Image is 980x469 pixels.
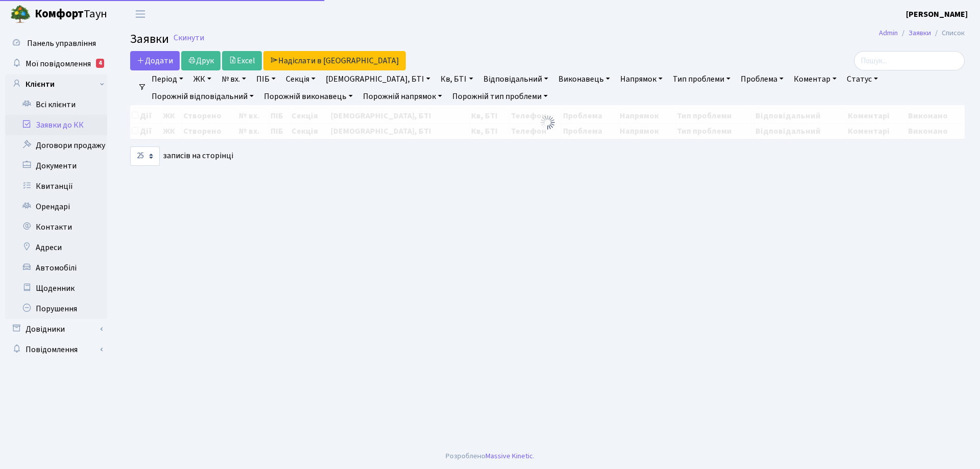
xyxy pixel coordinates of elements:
li: Список [931,28,965,39]
a: Друк [181,51,220,70]
a: Кв, БТІ [436,70,477,88]
a: ЖК [189,70,215,88]
a: ПІБ [252,70,280,88]
a: Договори продажу [5,135,107,156]
a: Секція [282,70,320,88]
a: № вх. [217,70,250,88]
span: Таун [35,6,107,23]
label: записів на сторінці [130,146,233,166]
a: Довідники [5,319,107,339]
a: Статус [843,70,882,88]
a: Проблема [737,70,788,88]
a: Надіслати в [GEOGRAPHIC_DATA] [263,51,406,70]
a: Адреси [5,237,107,258]
a: Порожній напрямок [359,88,446,105]
a: [DEMOGRAPHIC_DATA], БТІ [322,70,434,88]
a: Період [148,70,187,88]
a: Щоденник [5,278,107,299]
a: Мої повідомлення4 [5,54,107,74]
a: Всі клієнти [5,94,107,115]
a: Порожній тип проблеми [448,88,552,105]
a: Порушення [5,299,107,319]
a: Контакти [5,217,107,237]
a: Заявки до КК [5,115,107,135]
a: Додати [130,51,180,70]
span: Додати [137,55,173,66]
a: Орендарі [5,196,107,217]
a: Напрямок [616,70,667,88]
a: Клієнти [5,74,107,94]
a: Повідомлення [5,339,107,360]
a: Автомобілі [5,258,107,278]
input: Пошук... [854,51,965,70]
span: Панель управління [27,38,96,49]
select: записів на сторінці [130,146,160,166]
a: Документи [5,156,107,176]
a: [PERSON_NAME] [906,8,968,20]
img: Обробка... [540,114,556,131]
a: Квитанції [5,176,107,196]
a: Тип проблеми [669,70,734,88]
a: Відповідальний [479,70,552,88]
a: Порожній відповідальний [148,88,258,105]
a: Admin [879,28,898,38]
a: Massive Kinetic [485,451,533,461]
a: Панель управління [5,33,107,54]
div: 4 [96,59,104,68]
span: Заявки [130,30,169,48]
span: Мої повідомлення [26,58,91,69]
b: Комфорт [35,6,84,22]
a: Коментар [790,70,841,88]
a: Виконавець [554,70,614,88]
b: [PERSON_NAME] [906,9,968,20]
button: Переключити навігацію [128,6,153,22]
a: Excel [222,51,262,70]
a: Скинути [174,33,204,43]
img: logo.png [10,4,31,24]
a: Порожній виконавець [260,88,357,105]
div: Розроблено . [446,451,534,462]
nav: breadcrumb [864,22,980,44]
a: Заявки [909,28,931,38]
